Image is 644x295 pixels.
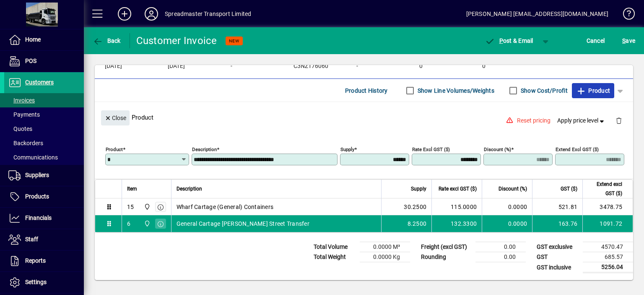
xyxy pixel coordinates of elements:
[554,113,609,128] button: Apply price level
[340,146,354,152] mat-label: Supply
[4,165,84,186] a: Suppliers
[587,34,605,47] span: Cancel
[417,252,475,262] td: Rounding
[25,236,38,243] span: Staff
[309,242,360,252] td: Total Volume
[25,279,47,285] span: Settings
[584,33,607,48] button: Cancel
[582,215,633,232] td: 1091.72
[583,262,633,273] td: 5256.04
[411,184,426,193] span: Supply
[177,203,274,211] span: Wharf Cartage (General) Containers
[95,102,633,133] div: Product
[8,154,58,161] span: Communications
[417,242,475,252] td: Freight (excl GST)
[4,107,84,122] a: Payments
[532,242,583,252] td: GST exclusive
[532,252,583,262] td: GST
[475,242,526,252] td: 0.00
[519,86,568,95] label: Show Cost/Profit
[609,110,629,131] button: Delete
[192,146,217,152] mat-label: Description
[588,180,622,198] span: Extend excl GST ($)
[499,37,503,44] span: P
[499,184,527,193] span: Discount (%)
[4,29,84,50] a: Home
[104,111,126,125] span: Close
[91,33,123,48] button: Back
[127,184,137,193] span: Item
[229,38,239,44] span: NEW
[557,116,606,125] span: Apply price level
[4,93,84,107] a: Invoices
[136,34,217,47] div: Customer Invoice
[437,219,477,228] div: 132.3300
[25,214,52,221] span: Financials
[4,150,84,164] a: Communications
[482,198,532,215] td: 0.0000
[485,37,533,44] span: ost & Email
[532,215,582,232] td: 163.76
[360,252,410,262] td: 0.0000 Kg
[4,122,84,136] a: Quotes
[416,86,494,95] label: Show Line Volumes/Weights
[561,184,577,193] span: GST ($)
[360,242,410,252] td: 0.0000 M³
[4,251,84,272] a: Reports
[106,146,123,152] mat-label: Product
[111,6,138,21] button: Add
[8,111,40,118] span: Payments
[84,33,130,48] app-page-header-button: Back
[582,198,633,215] td: 3478.75
[480,33,538,48] button: Post & Email
[93,37,121,44] span: Back
[517,116,551,125] span: Reset pricing
[105,63,122,70] span: [DATE]
[101,110,130,125] button: Close
[345,84,388,97] span: Product History
[404,203,426,211] span: 30.2500
[177,219,309,228] span: General Cartage [PERSON_NAME] Street Transfer
[25,36,41,43] span: Home
[142,202,151,211] span: 965 State Highway 2
[583,252,633,262] td: 685.57
[342,83,391,98] button: Product History
[138,6,165,21] button: Profile
[293,63,328,70] span: C3NZ176060
[4,229,84,250] a: Staff
[177,184,202,193] span: Description
[8,125,32,132] span: Quotes
[484,146,511,152] mat-label: Discount (%)
[532,262,583,273] td: GST inclusive
[4,272,84,293] a: Settings
[4,208,84,229] a: Financials
[4,136,84,150] a: Backorders
[556,146,599,152] mat-label: Extend excl GST ($)
[231,63,232,70] span: -
[25,172,49,178] span: Suppliers
[437,203,477,211] div: 115.0000
[8,140,43,146] span: Backorders
[609,117,629,124] app-page-header-button: Delete
[99,114,132,121] app-page-header-button: Close
[8,97,35,104] span: Invoices
[165,7,251,21] div: Spreadmaster Transport Limited
[127,203,134,211] div: 15
[127,219,130,228] div: 6
[356,63,358,70] span: -
[622,37,626,44] span: S
[419,63,423,70] span: 0
[142,219,151,228] span: 965 State Highway 2
[439,184,477,193] span: Rate excl GST ($)
[168,63,185,70] span: [DATE]
[583,242,633,252] td: 4570.47
[620,33,637,48] button: Save
[466,7,608,21] div: [PERSON_NAME] [EMAIL_ADDRESS][DOMAIN_NAME]
[532,198,582,215] td: 521.81
[25,79,54,86] span: Customers
[25,57,36,64] span: POS
[617,2,634,29] a: Knowledge Base
[622,34,635,47] span: ave
[412,146,450,152] mat-label: Rate excl GST ($)
[514,113,554,128] button: Reset pricing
